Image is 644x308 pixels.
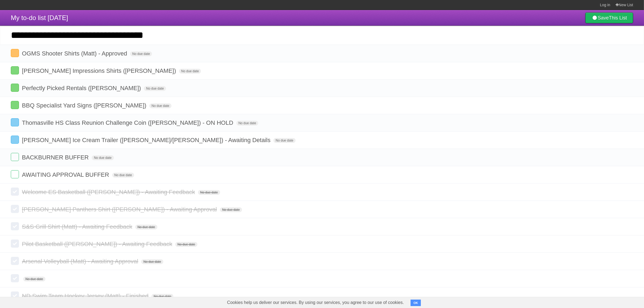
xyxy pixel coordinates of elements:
[22,171,110,178] span: AWAITING APPROVAL BUFFER
[22,154,90,161] span: BACKBURNER BUFFER
[585,12,633,23] a: SaveThis List
[11,170,19,178] label: Done
[11,118,19,126] label: Done
[11,188,19,196] label: Done
[22,50,128,57] span: OGMS Shooter Shirts (Matt) - Approved
[22,189,196,195] span: Welcome ES Basketball ([PERSON_NAME]) - Awaiting Feedback
[135,225,157,230] span: No due date
[22,119,235,126] span: Thomasville HS Class Reunion Challenge Coin ([PERSON_NAME]) - ON HOLD
[411,300,421,306] button: OK
[22,206,218,213] span: [PERSON_NAME] Panthers Shirt ([PERSON_NAME]) - Awaiting Approval
[130,51,152,56] span: No due date
[236,121,258,126] span: No due date
[22,223,134,230] span: S&S Grill Shirt (Matt) - Awaiting Feedback
[151,294,173,299] span: No due date
[22,241,174,247] span: Pilot Basketball ([PERSON_NAME]) - Awaiting Feedback
[11,136,19,144] label: Done
[11,205,19,213] label: Done
[11,291,19,300] label: Done
[11,84,19,92] label: Done
[11,274,19,282] label: Done
[22,137,272,143] span: [PERSON_NAME] Ice Cream Trailer ([PERSON_NAME]/[PERSON_NAME]) - Awaiting Details
[23,277,45,281] span: No due date
[141,259,163,264] span: No due date
[22,85,142,91] span: Perfectly Picked Rentals ([PERSON_NAME])
[175,242,197,247] span: No due date
[11,240,19,248] label: Done
[609,15,627,21] b: This List
[11,257,19,265] label: Done
[22,258,140,265] span: Arsenal Volleyball (Matt) - Awaiting Approval
[11,222,19,230] label: Done
[11,153,19,161] label: Done
[22,102,148,109] span: BBQ Specialist Yard Signs ([PERSON_NAME])
[22,67,177,74] span: [PERSON_NAME] Impressions Shirts ([PERSON_NAME])
[222,297,409,308] span: Cookies help us deliver our services. By using our services, you agree to our use of cookies.
[179,69,201,74] span: No due date
[22,293,150,299] span: ND Swim Team Hockey Jersey (Matt) - Finished
[149,103,171,108] span: No due date
[198,190,220,195] span: No due date
[11,49,19,57] label: Done
[144,86,166,91] span: No due date
[11,14,68,21] span: My to-do list [DATE]
[112,173,134,178] span: No due date
[11,101,19,109] label: Done
[92,155,114,160] span: No due date
[11,66,19,74] label: Done
[220,207,242,212] span: No due date
[273,138,295,143] span: No due date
